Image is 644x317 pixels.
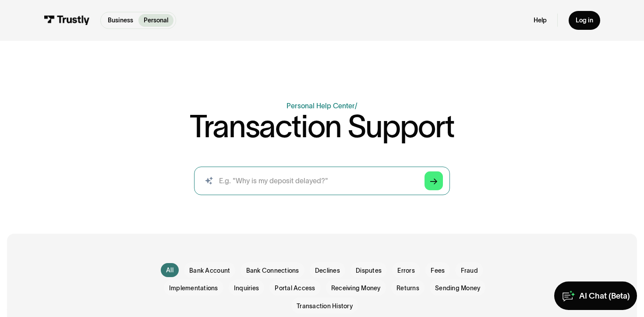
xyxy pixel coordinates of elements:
[431,266,445,275] span: Fees
[287,102,355,110] a: Personal Help Center
[315,266,340,275] span: Declines
[435,284,480,292] span: Sending Money
[108,16,133,25] p: Business
[331,284,381,292] span: Receiving Money
[138,14,173,27] a: Personal
[576,16,593,24] div: Log in
[297,302,353,310] span: Transaction History
[166,266,173,274] div: All
[194,167,450,195] form: Search
[579,291,630,301] div: AI Chat (Beta)
[275,284,315,292] span: Portal Access
[461,266,478,275] span: Fraud
[161,263,179,277] a: All
[397,266,415,275] span: Errors
[246,266,299,275] span: Bank Connections
[144,16,168,25] p: Personal
[396,284,419,292] span: Returns
[169,284,218,292] span: Implementations
[569,11,600,30] a: Log in
[103,14,138,27] a: Business
[234,284,259,292] span: Inquiries
[534,16,547,24] a: Help
[355,102,357,110] div: /
[190,111,454,142] h1: Transaction Support
[44,15,90,25] img: Trustly Logo
[154,262,490,313] form: Email Form
[356,266,382,275] span: Disputes
[194,167,450,195] input: search
[554,281,637,310] a: AI Chat (Beta)
[189,266,230,275] span: Bank Account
